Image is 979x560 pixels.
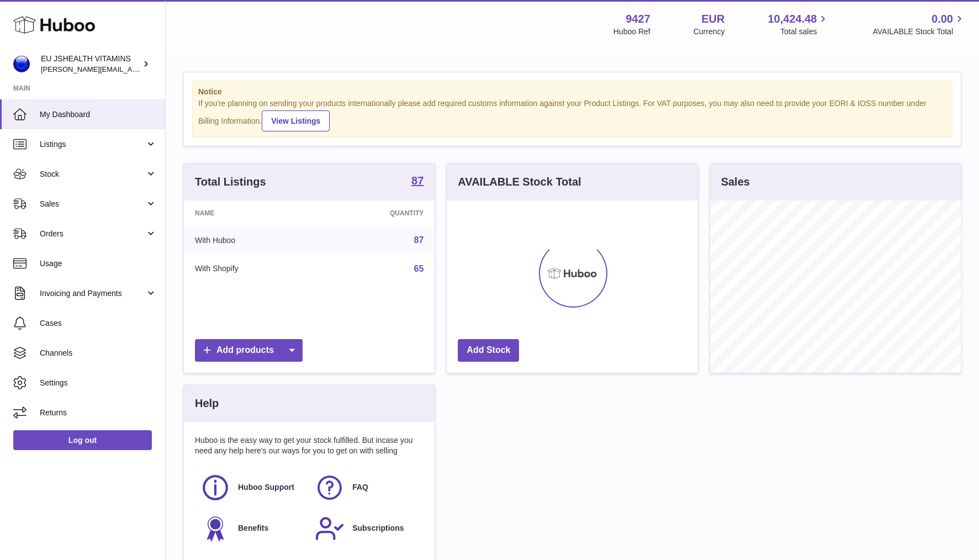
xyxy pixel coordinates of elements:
h3: AVAILABLE Stock Total [458,175,581,189]
h3: Total Listings [195,175,266,189]
td: With Huboo [184,226,319,255]
h3: Help [195,396,219,411]
strong: 87 [411,175,424,186]
a: Add products [195,339,303,362]
div: If you're planning on sending your products internationally please add required customs informati... [198,98,946,131]
span: [PERSON_NAME][EMAIL_ADDRESS][DOMAIN_NAME] [41,65,221,73]
strong: Notice [198,87,946,97]
span: Huboo Support [238,482,294,493]
p: Huboo is the easy way to get your stock fulfilled. But incase you need any help here's our ways f... [195,435,424,456]
a: 87 [414,235,424,245]
span: Subscriptions [352,523,404,533]
strong: 9427 [626,12,650,27]
div: EU JSHEALTH VITAMINS [41,54,140,75]
th: Name [184,200,319,226]
th: Quantity [319,200,435,226]
a: View Listings [262,110,330,131]
span: Channels [40,348,157,358]
div: Huboo Ref [613,27,650,37]
span: Total sales [780,27,829,37]
a: FAQ [315,473,418,503]
span: FAQ [352,482,368,493]
span: Listings [40,139,145,150]
a: 65 [414,264,424,273]
span: AVAILABLE Stock Total [872,27,966,37]
strong: EUR [701,12,724,27]
img: laura@jessicasepel.com [13,56,30,72]
span: Orders [40,229,145,239]
a: 0.00 AVAILABLE Stock Total [872,12,966,37]
h3: Sales [721,175,750,189]
span: Stock [40,169,145,179]
a: Log out [13,430,152,450]
a: Huboo Support [200,473,304,503]
div: Currency [694,27,725,37]
span: Benefits [238,523,268,533]
a: Subscriptions [315,514,418,543]
td: With Shopify [184,255,319,283]
a: Benefits [200,514,304,543]
span: Returns [40,408,157,418]
a: Add Stock [458,339,519,362]
span: My Dashboard [40,109,157,120]
span: Sales [40,199,145,209]
a: 87 [411,175,424,188]
span: 10,424.48 [768,12,817,27]
span: 0.00 [932,12,953,27]
span: Usage [40,258,157,269]
a: 10,424.48 Total sales [768,12,829,37]
span: Cases [40,318,157,329]
span: Invoicing and Payments [40,288,145,299]
span: Settings [40,378,157,388]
